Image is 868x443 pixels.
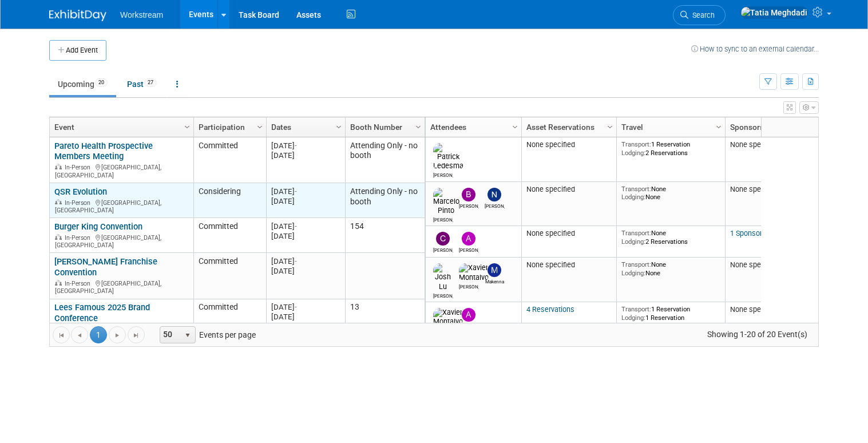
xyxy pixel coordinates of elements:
span: - [295,303,297,311]
a: Participation [199,117,259,137]
span: Column Settings [605,122,615,132]
td: Committed [193,137,266,183]
span: 20 [95,78,108,87]
div: None None [621,260,721,277]
span: None specified [730,140,779,149]
span: Showing 1-20 of 20 Event(s) [697,326,818,342]
div: [DATE] [271,231,340,241]
div: Josh Lu [433,291,453,299]
a: Lees Famous 2025 Brand Conference [54,302,150,323]
span: None specified [526,140,575,149]
div: Benjamin Guyaux [459,201,479,209]
span: None specified [730,185,779,193]
a: 4 Reservations [526,305,574,314]
img: Makenna Clark [487,263,501,277]
a: QSR Evolution [54,187,107,197]
a: Pareto Health Prospective Members Meeting [54,141,153,162]
img: Andrew Walters [462,308,475,322]
td: Considering [193,183,266,218]
div: [DATE] [271,302,340,312]
span: 1 [90,326,107,343]
div: Makenna Clark [485,277,505,284]
a: [PERSON_NAME] Franchise Convention [54,256,157,278]
div: [DATE] [271,196,340,206]
div: None None [621,185,721,201]
div: Xavier Montalvo [459,282,479,290]
a: 1 Sponsorship [730,229,776,238]
div: [GEOGRAPHIC_DATA], [GEOGRAPHIC_DATA] [54,162,188,179]
span: Events per page [145,326,267,343]
span: None specified [526,185,575,193]
span: Transport: [621,260,651,268]
img: Tatia Meghdadi [740,6,808,19]
a: Go to the next page [109,326,126,343]
img: In-Person Event [55,164,62,169]
span: None specified [730,260,779,269]
a: Column Settings [181,117,194,135]
a: Go to the previous page [71,326,88,343]
span: Go to the next page [113,331,122,340]
img: Benjamin Guyaux [462,188,475,201]
img: Andrew Walters [462,232,475,246]
span: Column Settings [334,122,343,132]
span: In-Person [65,164,94,171]
div: Nicole Kim [485,201,505,209]
img: Nicole Kim [487,188,501,201]
span: - [295,257,297,266]
span: Column Settings [255,122,264,132]
img: In-Person Event [55,280,62,286]
a: Travel [621,117,718,137]
span: Transport: [621,140,651,148]
a: Column Settings [509,117,522,135]
span: Column Settings [714,122,723,132]
div: None 2 Reservations [621,229,721,246]
a: Upcoming20 [49,73,116,95]
a: Column Settings [713,117,726,135]
div: [DATE] [271,256,340,266]
div: [DATE] [271,141,340,151]
span: None specified [526,260,575,269]
td: 154 [345,218,425,253]
a: Burger King Convention [54,221,142,232]
a: Sponsorships [730,117,803,137]
span: Search [688,11,715,19]
img: Patrick Ledesma [433,143,463,171]
span: Column Settings [510,122,520,132]
img: In-Person Event [55,234,62,240]
img: In-Person Event [55,199,62,205]
td: Committed [193,218,266,253]
div: [DATE] [271,266,340,276]
td: 13 [345,299,425,345]
span: Lodging: [621,149,645,157]
span: Transport: [621,305,651,313]
span: - [295,222,297,231]
div: Patrick Ledesma [433,171,453,178]
span: select [183,331,192,340]
img: Chris Connelly [436,232,450,246]
div: [DATE] [271,187,340,196]
span: Workstream [120,10,163,19]
span: Transport: [621,229,651,237]
span: None specified [526,229,575,238]
span: None specified [730,305,779,314]
span: Lodging: [621,269,645,277]
span: Go to the last page [132,331,141,340]
td: Committed [193,253,266,299]
td: Attending Only - no booth [345,137,425,183]
span: Go to the first page [57,331,66,340]
span: - [295,141,297,150]
span: Lodging: [621,193,645,201]
div: [DATE] [271,151,340,160]
a: Booth Number [350,117,417,137]
div: [DATE] [271,312,340,322]
img: Xavier Montalvo [459,263,489,282]
div: Marcelo Pinto [433,215,453,223]
div: Andrew Walters [459,246,479,253]
div: Andrew Walters [459,322,479,329]
div: Chris Connelly [433,246,453,253]
span: Lodging: [621,314,645,322]
span: Column Settings [183,122,192,132]
a: Column Settings [254,117,267,135]
a: Go to the first page [53,326,70,343]
img: ExhibitDay [49,10,106,21]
